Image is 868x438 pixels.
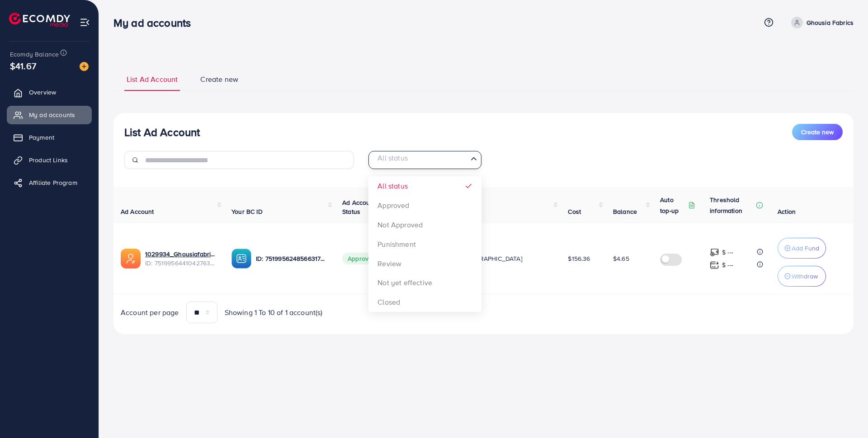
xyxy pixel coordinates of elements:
p: Ghousia Fabrics [807,17,854,28]
h3: My ad accounts [113,16,198,29]
img: top-up amount [710,248,719,257]
a: My ad accounts [7,106,92,124]
span: Overview [29,88,56,97]
p: $ --- [722,259,733,270]
p: Add Fund [792,243,819,254]
span: Time Zone [396,207,427,216]
div: <span class='underline'>1029934_Ghousiafabrics_1750876314542</span></br>7519956441042763777 [145,250,217,268]
span: Action [778,207,796,216]
a: Overview [7,83,92,101]
span: All status [376,151,410,165]
a: Ghousia Fabrics [788,17,854,28]
span: Affiliate Program [29,178,77,187]
iframe: Chat [830,397,861,431]
a: 1029934_Ghousiafabrics_1750876314542 [145,250,217,259]
a: Product Links [7,151,92,169]
h3: List Ad Account [124,126,200,139]
p: ID: 7519956248566317057 [256,253,328,264]
img: top-up amount [710,260,719,270]
p: Threshold information [710,194,754,216]
span: [GEOGRAPHIC_DATA]/[GEOGRAPHIC_DATA] [396,254,522,263]
button: Add Fund [778,238,826,259]
input: Search for option [373,153,467,167]
span: Product Links [29,155,68,165]
div: Search for option [368,151,481,169]
span: Create new [801,127,834,137]
button: Create new [792,124,843,140]
img: ic-ba-acc.ded83a64.svg [231,249,251,268]
span: ID: 7519956441042763777 [145,259,217,268]
p: Withdraw [792,271,818,282]
p: Auto top-up [660,194,686,216]
a: Affiliate Program [7,174,92,192]
span: $41.67 [10,59,36,72]
img: image [80,62,89,71]
span: Ad Account [121,207,154,216]
span: Ecomdy Balance [10,50,59,59]
span: Account per page [121,307,179,318]
span: Approved [342,253,381,264]
span: $156.36 [568,254,590,263]
span: My ad accounts [29,110,75,119]
img: ic-ads-acc.e4c84228.svg [121,249,141,268]
span: Cost [568,207,581,216]
span: List Ad Account [127,74,178,85]
span: Payment [29,133,54,142]
img: menu [80,17,90,28]
span: Ad Account Status [342,198,376,216]
button: Withdraw [778,266,826,287]
span: Showing 1 To 10 of 1 account(s) [225,307,323,318]
img: logo [9,13,70,27]
span: Balance [613,207,637,216]
p: $ --- [722,247,733,258]
span: $4.65 [613,254,629,263]
span: Create new [200,74,238,85]
a: Payment [7,128,92,146]
span: Your BC ID [231,207,263,216]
